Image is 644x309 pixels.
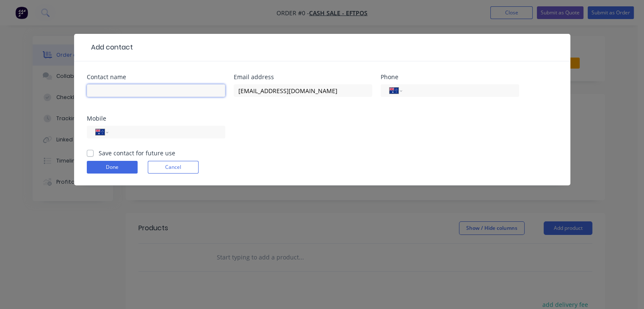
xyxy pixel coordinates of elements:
button: Cancel [148,161,199,174]
div: Phone [381,74,519,80]
div: Contact name [87,74,225,80]
button: Done [87,161,138,174]
div: Add contact [87,42,133,52]
div: Mobile [87,116,225,121]
div: Email address [234,74,372,80]
label: Save contact for future use [99,149,175,157]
